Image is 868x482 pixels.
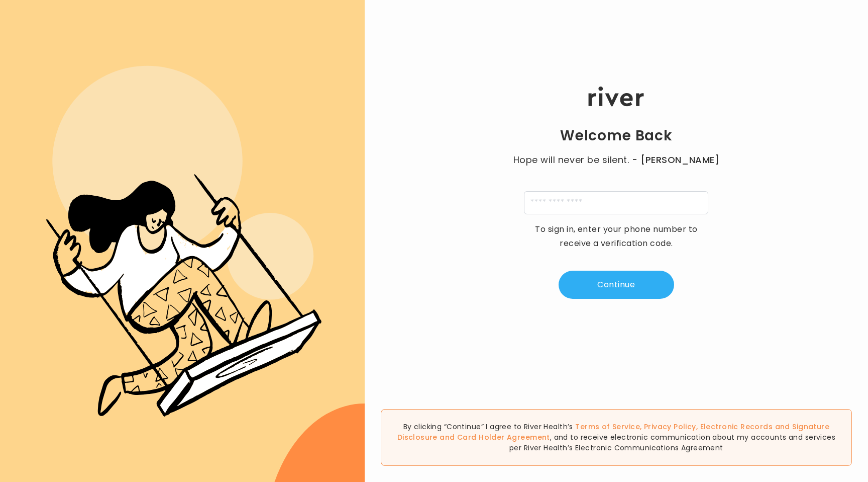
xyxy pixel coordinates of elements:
[381,409,852,466] div: By clicking “Continue” I agree to River Health’s
[575,422,640,432] a: Terms of Service
[528,222,704,251] p: To sign in, enter your phone number to receive a verification code.
[457,432,550,442] a: Card Holder Agreement
[560,127,673,145] h1: Welcome Back
[397,422,829,442] span: , , and
[632,153,719,167] span: - [PERSON_NAME]
[503,153,729,167] p: Hope will never be silent.
[397,422,829,442] a: Electronic Records and Signature Disclosure
[559,271,674,299] button: Continue
[644,422,696,432] a: Privacy Policy
[509,432,835,453] span: , and to receive electronic communication about my accounts and services per River Health’s Elect...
